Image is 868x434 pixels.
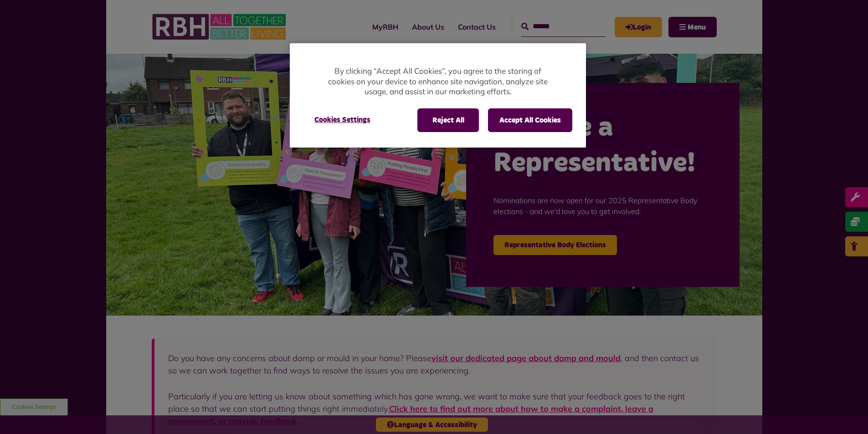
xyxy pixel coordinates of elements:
div: Privacy [290,43,586,148]
button: Accept All Cookies [488,108,572,132]
div: Cookie banner [290,43,586,148]
button: Reject All [417,108,479,132]
p: By clicking “Accept All Cookies”, you agree to the storing of cookies on your device to enhance s... [326,66,550,97]
button: Cookies Settings [303,108,381,131]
